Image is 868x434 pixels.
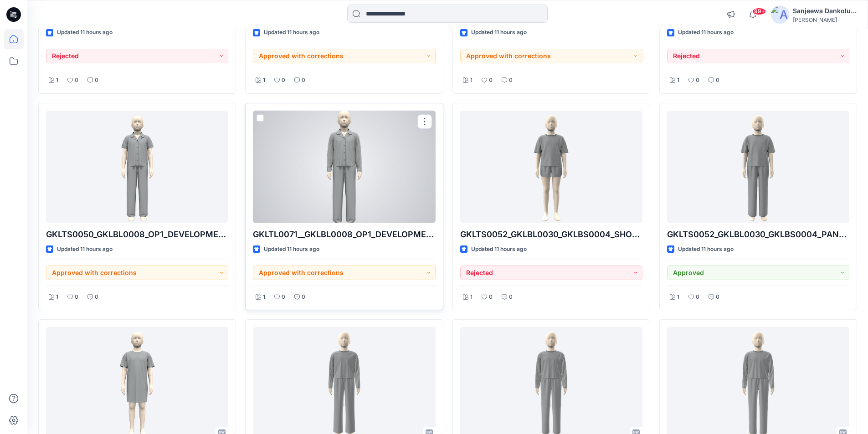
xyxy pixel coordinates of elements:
[57,245,113,254] p: Updated 11 hours ago
[678,245,734,254] p: Updated 11 hours ago
[470,292,473,302] p: 1
[716,292,719,302] p: 0
[677,76,679,85] p: 1
[793,16,857,23] div: [PERSON_NAME]
[282,292,285,302] p: 0
[302,292,305,302] p: 0
[489,292,493,302] p: 0
[264,245,319,254] p: Updated 11 hours ago
[471,28,527,37] p: Updated 11 hours ago
[716,76,719,85] p: 0
[253,111,435,223] a: GKLTL0071__GKLBL0008_OP1_DEVELOPMENT
[46,111,228,223] a: GKLTS0050_GKLBL0008_OP1_DEVELOPMENT
[752,8,766,15] span: 99+
[696,76,699,85] p: 0
[282,76,285,85] p: 0
[696,292,699,302] p: 0
[75,76,78,85] p: 0
[793,5,857,16] div: Sanjeewa Dankoluwage
[57,28,113,37] p: Updated 11 hours ago
[460,111,642,223] a: GKLTS0052_GKLBL0030_GKLBS0004_SHORT & TOP_DEVELOPMENT
[509,76,513,85] p: 0
[263,76,265,85] p: 1
[678,28,734,37] p: Updated 11 hours ago
[302,76,305,85] p: 0
[667,228,849,241] p: GKLTS0052_GKLBL0030_GKLBS0004_PANT & TOP_DEVELOPMENT
[489,76,493,85] p: 0
[56,292,58,302] p: 1
[95,76,98,85] p: 0
[253,228,435,241] p: GKLTL0071__GKLBL0008_OP1_DEVELOPMENT
[460,228,642,241] p: GKLTS0052_GKLBL0030_GKLBS0004_SHORT & TOP_DEVELOPMENT
[95,292,98,302] p: 0
[470,76,473,85] p: 1
[263,292,265,302] p: 1
[56,76,58,85] p: 1
[771,5,789,24] img: avatar
[264,28,319,37] p: Updated 11 hours ago
[46,228,228,241] p: GKLTS0050_GKLBL0008_OP1_DEVELOPMENT
[471,245,527,254] p: Updated 11 hours ago
[75,292,78,302] p: 0
[509,292,513,302] p: 0
[677,292,679,302] p: 1
[667,111,849,223] a: GKLTS0052_GKLBL0030_GKLBS0004_PANT & TOP_DEVELOPMENT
